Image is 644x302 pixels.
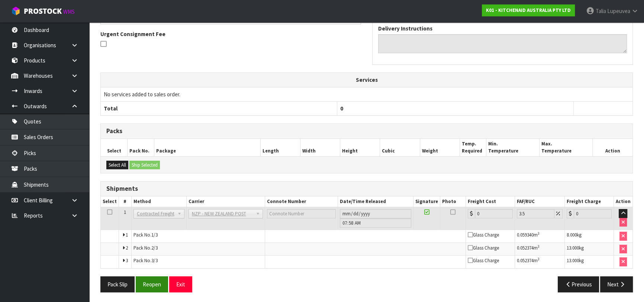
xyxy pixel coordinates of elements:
[24,6,62,16] span: ProStock
[515,256,564,268] td: m
[517,209,554,218] input: Freight Adjustment
[600,276,633,292] button: Next
[517,232,534,238] span: 0.059340
[413,196,440,207] th: Signature
[486,7,571,13] strong: K01 - KITCHENAID AUSTRALIA PTY LTD
[486,139,540,156] th: Min. Temperature
[558,276,599,292] button: Previous
[538,231,540,236] sup: 3
[468,232,499,238] span: Glass Charge
[265,196,338,207] th: Connote Number
[131,230,265,243] td: Pack No.
[131,196,186,207] th: Method
[567,245,579,251] span: 13.000
[101,196,119,207] th: Select
[468,257,499,264] span: Glass Charge
[128,139,154,156] th: Pack No.
[420,139,460,156] th: Weight
[106,128,627,135] h3: Packs
[63,8,75,15] small: WMS
[106,161,128,170] button: Select All
[131,242,265,256] td: Pack No.
[101,102,337,116] th: Total
[515,196,564,207] th: FAF/RUC
[564,242,614,256] td: kg
[106,185,627,192] h3: Shipments
[137,209,174,218] span: Contracted Freight
[260,139,300,156] th: Length
[440,196,466,207] th: Photo
[515,230,564,243] td: m
[564,196,614,207] th: Freight Charge
[540,139,593,156] th: Max. Temperature
[126,257,128,264] span: 3
[101,139,128,156] th: Select
[596,7,606,15] span: Talia
[340,139,380,156] th: Height
[126,232,128,238] span: 1
[151,257,158,264] span: 3/3
[466,196,515,207] th: Freight Cost
[538,257,540,261] sup: 3
[124,209,126,215] span: 1
[186,196,265,207] th: Carrier
[567,232,577,238] span: 8.000
[131,256,265,268] td: Pack No.
[482,4,575,16] a: K01 - KITCHENAID AUSTRALIA PTY LTD
[468,245,499,251] span: Glass Charge
[101,73,632,87] th: Services
[129,161,160,170] button: Ship Selected
[192,209,253,218] span: NZP - NEW ZEALAND POST
[380,139,420,156] th: Cubic
[538,244,540,249] sup: 3
[564,256,614,268] td: kg
[338,196,413,207] th: Date/Time Released
[460,139,486,156] th: Temp. Required
[340,105,343,112] span: 0
[11,6,20,16] img: cube-alt.png
[101,87,632,101] td: No services added to sales order.
[267,209,335,218] input: Connote Number
[515,242,564,256] td: m
[100,276,135,292] button: Pack Slip
[136,276,168,292] button: Reopen
[475,209,513,218] input: Freight Cost
[126,245,128,251] span: 2
[564,230,614,243] td: kg
[607,7,630,15] span: Lupeuvea
[169,276,192,292] button: Exit
[119,196,132,207] th: #
[378,25,432,32] label: Delivery Instructions
[517,245,534,251] span: 0.052374
[574,209,612,218] input: Freight Charge
[151,232,158,238] span: 1/3
[154,139,260,156] th: Package
[614,196,632,207] th: Action
[567,257,579,264] span: 13.000
[300,139,340,156] th: Width
[151,245,158,251] span: 2/3
[593,139,632,156] th: Action
[100,30,165,38] label: Urgent Consignment Fee
[517,257,534,264] span: 0.052374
